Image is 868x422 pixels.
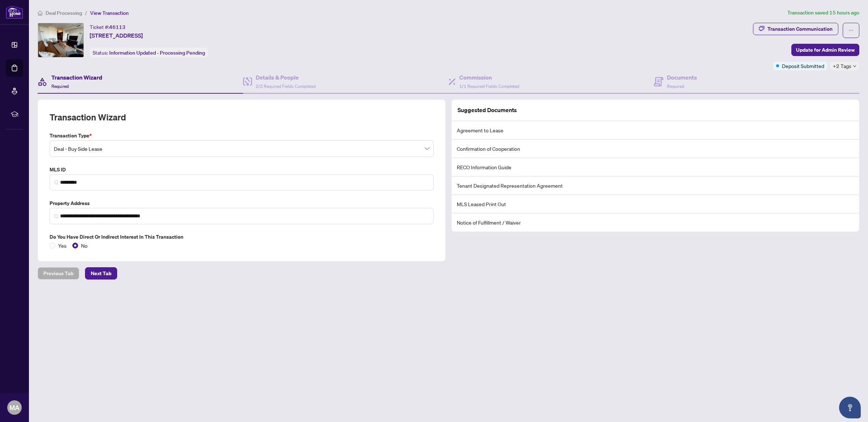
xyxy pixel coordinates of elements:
li: Tenant Designated Representation Agreement [452,176,859,195]
article: Transaction saved 15 hours ago [787,9,859,17]
img: logo [6,5,23,19]
span: +2 Tags [833,62,851,70]
span: 2/2 Required Fields Completed [256,84,316,89]
img: search_icon [54,180,59,185]
label: Property Address [50,199,434,207]
span: Required [667,84,684,89]
button: Update for Admin Review [791,44,859,56]
li: Confirmation of Cooperation [452,140,859,158]
span: Information Updated - Processing Pending [109,50,205,56]
button: Open asap [839,397,861,418]
span: Next Tab [91,268,111,279]
li: MLS Leased Print Out [452,195,859,213]
div: Ticket #: [90,23,125,31]
span: 46113 [109,24,125,30]
div: Transaction Communication [767,23,833,35]
span: Yes [55,242,69,250]
li: Notice of Fulfillment / Waiver [452,213,859,231]
span: Deposit Submitted [782,62,824,70]
label: Transaction Type [50,132,434,140]
span: Deal Processing [46,10,82,16]
span: MA [9,402,20,413]
span: View Transaction [90,10,129,16]
li: RECO Information Guide [452,158,859,176]
h4: Transaction Wizard [51,73,102,82]
span: down [853,64,856,68]
h4: Commission [459,73,519,82]
h4: Documents [667,73,697,82]
h2: Transaction Wizard [50,111,126,123]
span: No [78,242,90,250]
article: Suggested Documents [458,106,517,115]
span: home [38,10,43,16]
img: search_icon [54,214,59,218]
span: Required [51,84,69,89]
img: IMG-C12297862_1.jpg [38,23,84,57]
span: ellipsis [848,28,854,33]
span: Update for Admin Review [796,44,855,56]
button: Previous Tab [38,267,79,280]
span: [STREET_ADDRESS] [90,31,143,40]
button: Next Tab [85,267,117,280]
label: MLS ID [50,166,434,174]
div: Status: [90,48,208,57]
span: Deal - Buy Side Lease [54,142,429,155]
span: 1/1 Required Fields Completed [459,84,519,89]
li: Agreement to Lease [452,121,859,140]
button: Transaction Communication [753,23,838,35]
label: Do you have direct or indirect interest in this transaction [50,233,434,241]
li: / [85,9,87,17]
h4: Details & People [256,73,316,82]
